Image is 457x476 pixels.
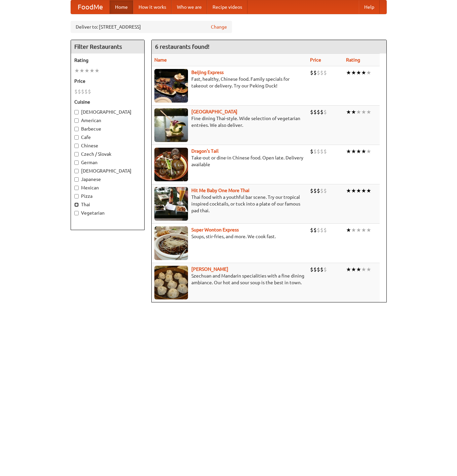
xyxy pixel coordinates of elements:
li: ★ [356,108,361,116]
li: ★ [351,69,356,76]
p: Fine dining Thai-style. Wide selection of vegetarian entrées. We also deliver. [154,115,305,129]
li: ★ [84,67,89,74]
input: Barbecue [74,127,79,131]
img: superwonton.jpg [154,226,188,260]
h5: Rating [74,57,141,64]
input: Vegetarian [74,211,79,215]
li: $ [313,108,317,116]
a: Price [310,57,321,63]
li: $ [313,266,317,273]
h5: Price [74,78,141,84]
li: ★ [366,266,371,273]
li: $ [310,266,313,273]
li: ★ [351,108,356,116]
li: $ [317,69,320,76]
label: Japanese [74,176,141,183]
a: Who we are [172,0,207,14]
li: $ [323,226,327,234]
li: ★ [366,148,371,155]
label: German [74,159,141,166]
li: $ [317,226,320,234]
li: ★ [361,108,366,116]
li: ★ [346,266,351,273]
input: American [74,118,79,123]
li: ★ [366,226,371,234]
li: $ [310,187,313,194]
li: $ [317,266,320,273]
li: $ [323,108,327,116]
li: ★ [346,187,351,194]
li: ★ [366,187,371,194]
input: Mexican [74,186,79,190]
a: Help [359,0,380,14]
li: ★ [356,226,361,234]
input: Chinese [74,144,79,148]
li: $ [78,88,81,95]
li: ★ [74,67,79,74]
li: $ [317,187,320,194]
li: $ [320,69,323,76]
input: Cafe [74,135,79,140]
li: ★ [356,187,361,194]
label: Pizza [74,193,141,199]
img: babythai.jpg [154,187,188,221]
li: $ [310,108,313,116]
ng-pluralize: 6 restaurants found! [155,43,210,50]
li: $ [81,88,84,95]
li: $ [317,148,320,155]
li: ★ [351,187,356,194]
li: $ [84,88,88,95]
li: $ [74,88,78,95]
p: Szechuan and Mandarin specialities with a fine dining ambiance. Our hot and sour soup is the best... [154,272,305,286]
li: ★ [346,108,351,116]
li: ★ [366,108,371,116]
a: Super Wonton Express [191,227,239,232]
li: $ [323,187,327,194]
li: $ [313,69,317,76]
a: Home [110,0,133,14]
li: $ [313,187,317,194]
li: $ [313,148,317,155]
a: Rating [346,57,360,63]
label: [DEMOGRAPHIC_DATA] [74,168,141,174]
p: Thai food with a youthful bar scene. Try our tropical inspired cocktails, or tuck into a plate of... [154,194,305,214]
img: beijing.jpg [154,69,188,103]
label: Mexican [74,184,141,191]
li: $ [310,148,313,155]
p: Soups, stir-fries, and more. We cook fast. [154,233,305,240]
p: Fast, healthy, Chinese food. Family specials for takeout or delivery. Try our Peking Duck! [154,76,305,89]
li: $ [313,226,317,234]
input: [DEMOGRAPHIC_DATA] [74,169,79,173]
b: Beijing Express [191,70,224,75]
li: ★ [89,67,94,74]
a: Name [154,57,167,63]
li: ★ [356,148,361,155]
li: $ [320,187,323,194]
li: ★ [346,69,351,76]
li: ★ [79,67,84,74]
b: Dragon's Tail [191,148,219,154]
label: [DEMOGRAPHIC_DATA] [74,109,141,115]
input: Thai [74,203,79,207]
b: Hit Me Baby One More Thai [191,188,250,193]
a: [PERSON_NAME] [191,266,228,272]
li: $ [320,226,323,234]
input: German [74,160,79,165]
li: ★ [361,69,366,76]
a: Recipe videos [207,0,247,14]
img: shandong.jpg [154,266,188,299]
li: ★ [361,187,366,194]
li: $ [310,226,313,234]
a: Change [211,24,227,30]
label: Chinese [74,142,141,149]
input: Czech / Slovak [74,152,79,156]
li: ★ [356,266,361,273]
a: How it works [133,0,172,14]
li: ★ [356,69,361,76]
li: $ [323,266,327,273]
li: ★ [351,226,356,234]
li: $ [320,266,323,273]
label: Barbecue [74,125,141,132]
